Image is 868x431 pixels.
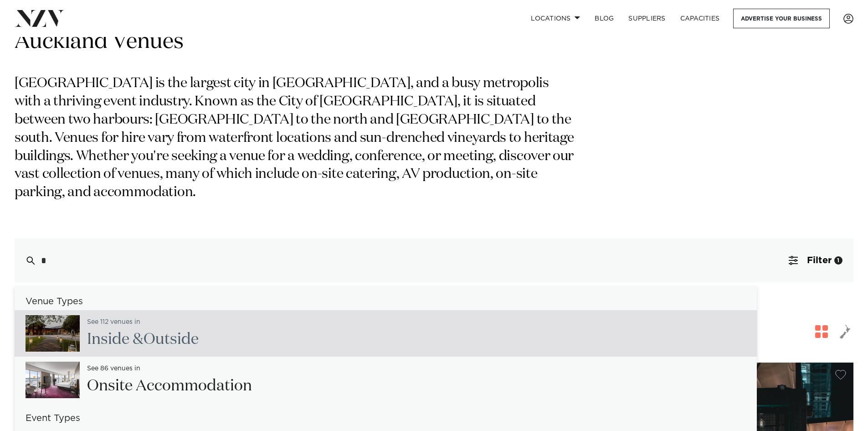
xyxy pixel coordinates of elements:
a: Locations [524,9,587,28]
h1: Auckland Venues [15,28,853,57]
a: Advertise your business [733,9,830,28]
button: Filter1 [778,239,853,282]
small: See 86 venues in [87,365,140,372]
span: O [144,332,155,347]
a: SUPPLIERS [621,9,673,28]
h2: nsite Accommodation [87,376,252,396]
img: VozdsSVTpK16AeNdEtOZrRSAq7lVEeGcCVs5KnzE.jpg [26,362,80,398]
a: BLOG [587,9,621,28]
h6: Event Types [15,414,757,423]
span: O [87,378,99,394]
small: See 112 venues in [87,319,140,326]
img: nzv-logo.png [15,10,64,26]
span: Filter [807,256,832,265]
h2: Inside & utside [87,329,199,350]
a: Capacities [673,9,727,28]
div: 1 [834,256,842,265]
img: AtvtrfbNwL9GBvJvlmRUe8We5XQlyPFxLoUcK853.jpg [26,315,80,352]
p: [GEOGRAPHIC_DATA] is the largest city in [GEOGRAPHIC_DATA], and a busy metropolis with a thriving... [15,75,578,202]
h6: Venue Types [15,297,757,306]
